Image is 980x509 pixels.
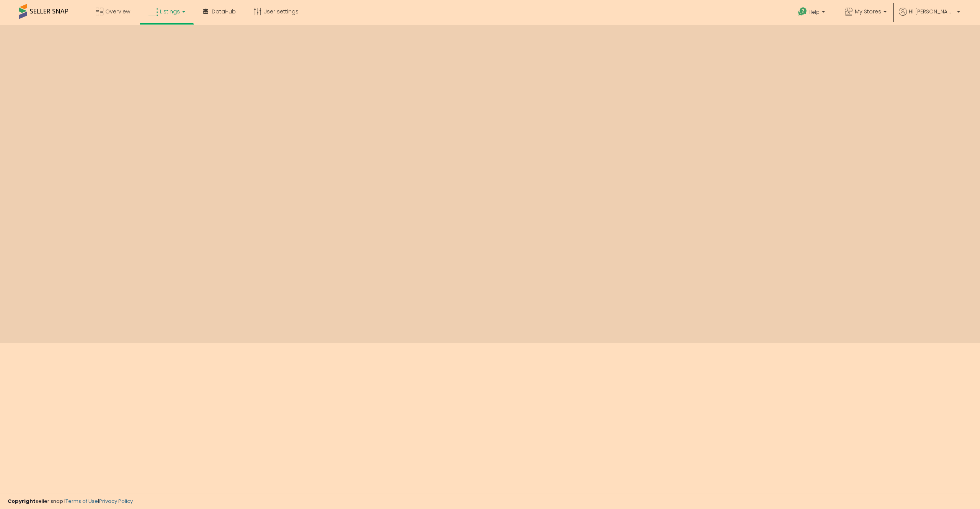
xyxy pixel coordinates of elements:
[855,8,881,15] span: My Stores
[212,8,236,15] span: DataHub
[105,8,130,15] span: Overview
[909,8,955,15] span: Hi [PERSON_NAME]
[792,1,833,25] a: Help
[798,7,807,16] i: Get Help
[899,8,960,25] a: Hi [PERSON_NAME]
[809,9,820,15] span: Help
[160,8,180,15] span: Listings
